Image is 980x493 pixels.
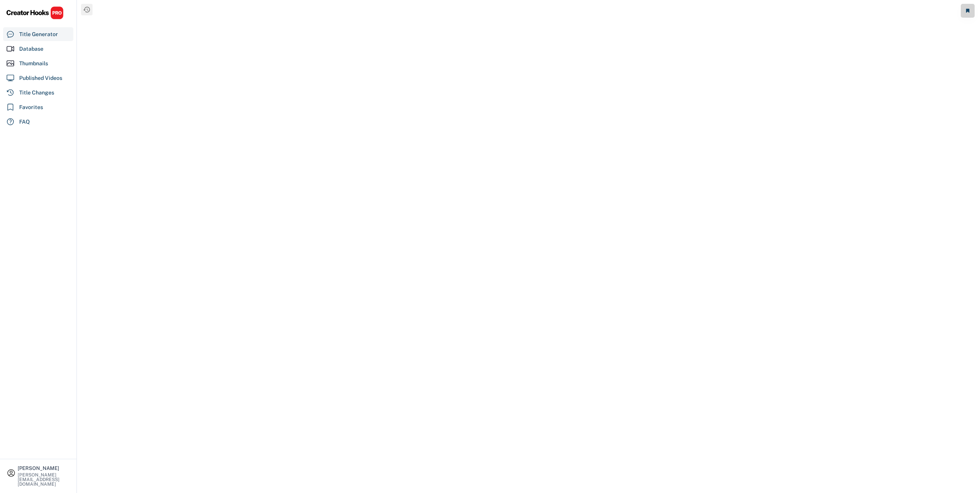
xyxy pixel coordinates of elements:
[19,89,54,97] div: Title Changes
[19,74,62,82] div: Published Videos
[19,30,58,38] div: Title Generator
[19,60,48,68] div: Thumbnails
[18,466,70,471] div: [PERSON_NAME]
[6,6,64,20] img: CHPRO%20Logo.svg
[19,103,43,111] div: Favorites
[19,45,43,53] div: Database
[18,473,70,486] div: [PERSON_NAME][EMAIL_ADDRESS][DOMAIN_NAME]
[19,118,30,126] div: FAQ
